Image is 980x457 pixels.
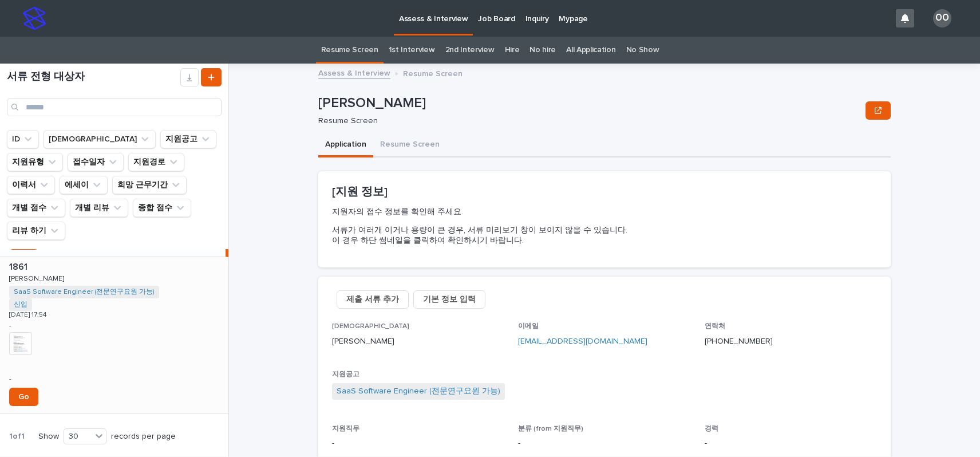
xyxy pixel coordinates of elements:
[9,375,11,383] p: -
[60,176,108,194] button: 에세이
[18,393,29,401] span: Go
[321,37,378,64] a: Resume Screen
[505,37,520,64] a: Hire
[128,153,184,171] button: 지원경로
[9,311,47,319] p: [DATE] 17:54
[7,98,222,116] input: Search
[14,301,27,309] a: 신입
[423,294,476,305] span: 기본 정보 입력
[70,199,128,217] button: 개별 리뷰
[68,153,124,171] button: 접수일자
[373,133,446,157] button: Resume Screen
[332,371,359,378] span: 지원공고
[529,37,556,64] a: No hire
[318,116,856,126] p: Resume Screen
[332,336,504,348] p: [PERSON_NAME]
[337,290,409,309] button: 제출 서류 추가
[9,273,66,283] p: [PERSON_NAME]
[7,222,65,240] button: 리뷰 하기
[7,71,180,84] h1: 서류 전형 대상자
[518,438,690,450] p: -
[112,176,187,194] button: 희망 근무기간
[14,288,155,296] a: SaaS Software Engineer (전문연구요원 가능)
[332,438,504,450] p: -
[332,185,877,199] h2: [지원 정보]
[160,130,216,148] button: 지원공고
[7,176,55,194] button: 이력서
[332,426,359,432] span: 지원직무
[9,388,38,406] a: Go
[38,432,59,442] p: Show
[705,323,725,330] span: 연락처
[64,431,92,443] div: 30
[705,337,773,345] a: [PHONE_NUMBER]
[318,95,861,112] p: [PERSON_NAME]
[111,432,176,442] p: records per page
[332,323,409,330] span: [DEMOGRAPHIC_DATA]
[9,259,30,273] p: 1861
[705,438,877,450] p: -
[337,385,500,397] a: SaaS Software Engineer (전문연구요원 가능)
[403,66,463,79] p: Resume Screen
[133,199,191,217] button: 종합 점수
[44,130,156,148] button: 성함
[518,337,647,345] a: [EMAIL_ADDRESS][DOMAIN_NAME]
[626,37,659,64] a: No Show
[318,133,373,157] button: Application
[389,37,435,64] a: 1st Interview
[9,322,11,330] p: -
[7,153,63,171] button: 지원유형
[566,37,615,64] a: All Application
[318,66,390,79] a: Assess & Interview
[332,207,877,217] p: 지원자의 접수 정보를 확인해 주세요.
[933,9,951,27] div: 00
[7,130,39,148] button: ID
[23,7,46,30] img: stacker-logo-s-only.png
[705,426,718,432] span: 경력
[413,290,485,309] button: 기본 정보 입력
[346,294,399,305] span: 제출 서류 추가
[332,225,877,246] p: 서류가 여러개 이거나 용량이 큰 경우, 서류 미리보기 창이 보이지 않을 수 있습니다. 이 경우 하단 썸네일을 클릭하여 확인하시기 바랍니다.
[518,426,583,432] span: 분류 (from 지원직무)
[445,37,495,64] a: 2nd Interview
[7,199,65,217] button: 개별 점수
[518,323,539,330] span: 이메일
